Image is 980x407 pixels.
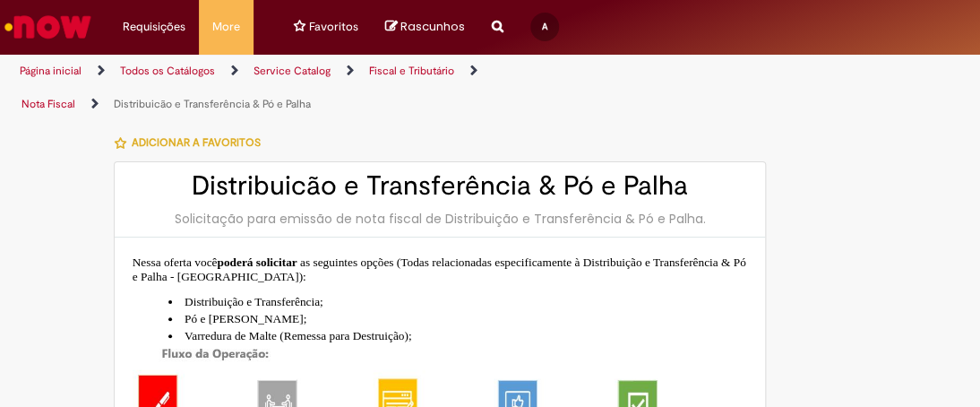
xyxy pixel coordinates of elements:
li: Distribuição e Transferência; [168,293,748,310]
button: Adicionar a Favoritos [114,124,271,161]
span: poderá solicitar [217,255,297,269]
a: Página inicial [20,64,82,78]
span: Requisições [123,18,185,36]
span: as seguintes opções (Todas relacionadas especificamente à Distribuição e Transferência & Pó e Pal... [133,255,746,283]
a: Service Catalog [254,64,331,78]
span: Favoritos [309,18,358,36]
span: Adicionar a Favoritos [132,135,261,150]
ul: Trilhas de página [13,55,558,121]
a: Nota Fiscal [21,97,75,111]
span: Nessa oferta você [133,255,218,269]
a: Fiscal e Tributário [369,64,454,78]
div: Solicitação para emissão de nota fiscal de Distribuição e Transferência & Pó e Palha. [133,210,748,228]
a: Distribuicão e Transferência & Pó e Palha [114,97,311,111]
span: Rascunhos [400,18,465,35]
h2: Distribuicão e Transferência & Pó e Palha [133,171,748,201]
img: ServiceNow [2,9,94,45]
a: Todos os Catálogos [120,64,215,78]
li: Varredura de Malte (Remessa para Destruição); [168,327,748,344]
span: More [212,18,240,36]
a: No momento, sua lista de rascunhos tem 0 Itens [385,18,465,35]
li: Pó e [PERSON_NAME]; [168,310,748,327]
span: A [542,21,547,32]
